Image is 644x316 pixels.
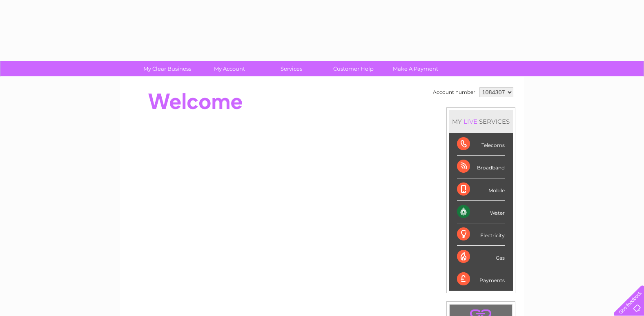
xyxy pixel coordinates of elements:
a: Make A Payment [382,61,449,76]
div: MY SERVICES [449,110,513,133]
a: Services [258,61,325,76]
div: Mobile [457,178,505,201]
div: Water [457,201,505,223]
div: Electricity [457,223,505,246]
div: Broadband [457,156,505,178]
a: My Clear Business [134,61,201,76]
div: Telecoms [457,133,505,156]
div: LIVE [462,118,479,125]
div: Payments [457,268,505,290]
a: Customer Help [320,61,387,76]
td: Account number [431,85,477,99]
a: My Account [196,61,263,76]
div: Gas [457,246,505,268]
